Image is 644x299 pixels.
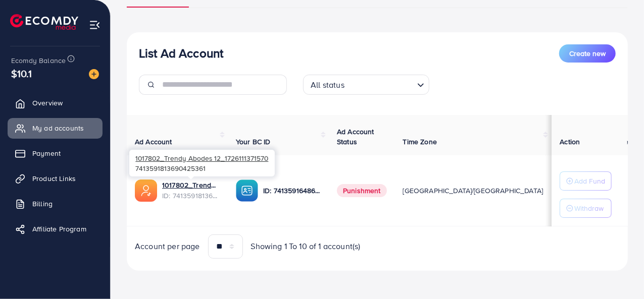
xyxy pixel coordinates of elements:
a: 1017802_Trendy Abodes 12_1726111371570 [162,180,220,190]
a: Overview [8,93,103,113]
a: Payment [8,143,103,163]
button: Add Fund [560,171,612,191]
img: ic-ads-acc.e4c84228.svg [135,180,157,202]
span: Your BC ID [236,137,271,147]
div: Search for option [303,75,429,95]
span: $10.1 [11,66,32,81]
button: Withdraw [560,199,612,218]
span: Action [560,137,580,147]
span: Ecomdy Balance [11,55,66,66]
span: My ad accounts [32,123,84,133]
span: Affiliate Program [32,224,86,234]
img: image [89,69,99,79]
span: Overview [32,98,63,108]
span: Ad Account [135,137,172,147]
a: Billing [8,194,103,214]
input: Search for option [348,76,413,92]
span: ID: 7413591813690425361 [162,191,220,201]
span: Billing [32,199,53,209]
span: Payment [32,148,61,158]
h3: List Ad Account [139,46,223,61]
span: Punishment [337,184,387,197]
img: menu [89,19,101,31]
span: Time Zone [403,137,437,147]
img: logo [10,14,78,30]
p: Withdraw [575,202,604,214]
button: Create new [559,44,616,63]
span: All status [309,78,346,92]
a: Product Links [8,168,103,189]
a: Affiliate Program [8,219,103,239]
p: Add Fund [575,175,606,187]
a: My ad accounts [8,118,103,138]
span: [GEOGRAPHIC_DATA]/[GEOGRAPHIC_DATA] [403,186,543,196]
span: Product Links [32,173,76,184]
span: Showing 1 To 10 of 1 account(s) [251,241,361,252]
span: 1017802_Trendy Abodes 12_1726111371570 [135,153,268,163]
span: Create new [569,48,606,58]
p: ID: 7413591648623575041 [263,185,321,197]
span: Account per page [135,241,200,252]
iframe: Chat [601,254,636,291]
div: 7413591813690425361 [129,150,275,176]
img: ic-ba-acc.ded83a64.svg [236,180,258,202]
span: Ad Account Status [337,127,374,147]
